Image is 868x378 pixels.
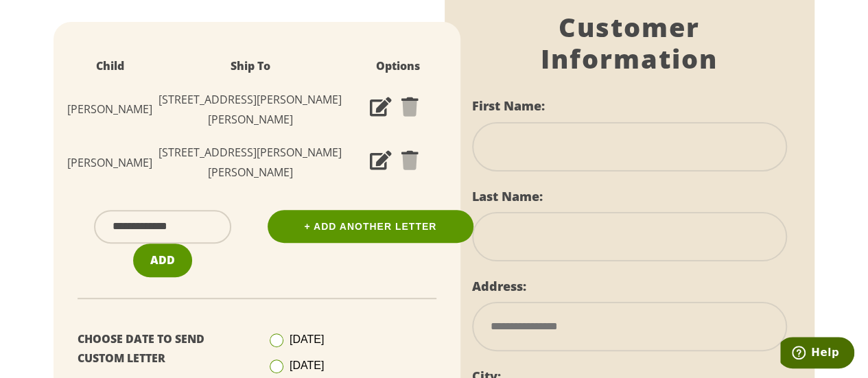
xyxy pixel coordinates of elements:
td: [PERSON_NAME] [67,136,152,189]
span: [DATE] [290,359,324,371]
span: [DATE] [290,333,324,345]
th: Ship To [152,49,348,83]
th: Child [67,49,152,83]
td: [PERSON_NAME] [67,83,152,137]
label: First Name: [472,97,545,114]
td: [STREET_ADDRESS][PERSON_NAME][PERSON_NAME] [152,83,348,137]
span: Add [150,252,175,268]
label: Address: [472,278,526,294]
a: + Add Another Letter [268,210,473,243]
p: Choose Date To Send Custom Letter [78,329,247,369]
iframe: Opens a widget where you can find more information [780,337,854,371]
td: [STREET_ADDRESS][PERSON_NAME][PERSON_NAME] [152,136,348,189]
h1: Customer Information [472,12,787,74]
button: Add [133,244,192,277]
label: Last Name: [472,188,543,204]
th: Options [348,49,447,83]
